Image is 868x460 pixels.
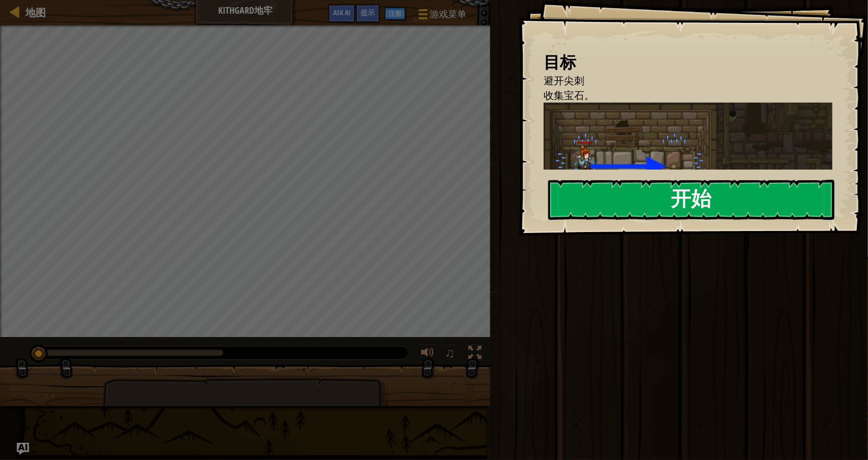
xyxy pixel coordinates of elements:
img: Kithgard 地牢 [544,103,840,254]
span: Ask AI [333,8,350,17]
li: 避开尖刺 [531,74,830,88]
span: 避开尖刺 [544,74,584,87]
span: 提示 [361,8,375,17]
a: 地图 [20,6,46,19]
button: Ask AI [328,4,355,23]
span: 游戏菜单 [430,8,466,21]
button: Ask AI [17,443,29,455]
button: 注册 [385,8,405,20]
li: 收集宝石。 [531,88,830,103]
span: 收集宝石。 [544,88,594,102]
button: 开始 [548,180,834,220]
button: 音量调节 [417,344,438,365]
div: 目标 [544,51,832,74]
span: 地图 [25,6,46,19]
button: 切换全屏 [465,344,485,365]
span: ♫ [445,345,455,360]
button: 游戏菜单 [410,4,472,28]
button: ♫ [443,344,460,365]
